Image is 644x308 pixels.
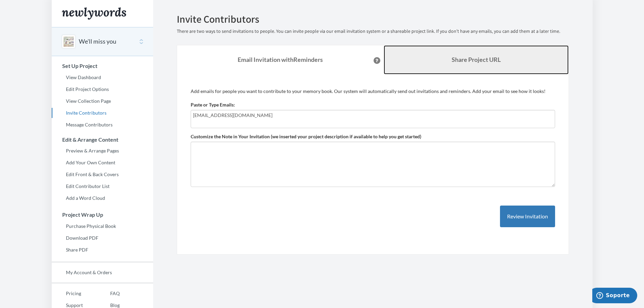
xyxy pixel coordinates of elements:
h3: Edit & Arrange Content [52,137,153,143]
a: Purchase Physical Book [52,221,153,231]
a: Preview & Arrange Pages [52,146,153,156]
strong: Email Invitation with Reminders [238,56,323,63]
button: Review Invitation [500,206,555,228]
h3: Project Wrap Up [52,212,153,218]
label: Customize the Note in Your Invitation (we inserted your project description if available to help ... [191,133,421,140]
label: Paste or Type Emails: [191,101,235,108]
a: Download PDF [52,233,153,243]
p: Add emails for people you want to contribute to your memory book. Our system will automatically s... [191,88,555,95]
b: Share Project URL [452,56,501,63]
a: Edit Contributor List [52,181,153,191]
a: Edit Project Options [52,84,153,94]
img: Newlywords logo [62,7,126,20]
h3: Set Up Project [52,63,153,69]
a: View Dashboard [52,72,153,82]
iframe: Abre un widget desde donde se puede chatear con uno de los agentes [592,288,637,305]
a: Edit Front & Back Covers [52,169,153,180]
a: My Account & Orders [52,267,153,278]
a: Pricing [52,288,96,299]
a: Add a Word Cloud [52,193,153,203]
a: Invite Contributors [52,108,153,118]
a: Share PDF [52,245,153,255]
a: Add Your Own Content [52,158,153,168]
p: There are two ways to send invitations to people. You can invite people via our email invitation ... [177,28,569,35]
input: Add contributor email(s) here... [193,112,553,119]
button: We'll miss you [79,37,116,46]
h2: Invite Contributors [177,14,569,25]
a: FAQ [96,288,120,299]
a: View Collection Page [52,96,153,106]
a: Message Contributors [52,120,153,130]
